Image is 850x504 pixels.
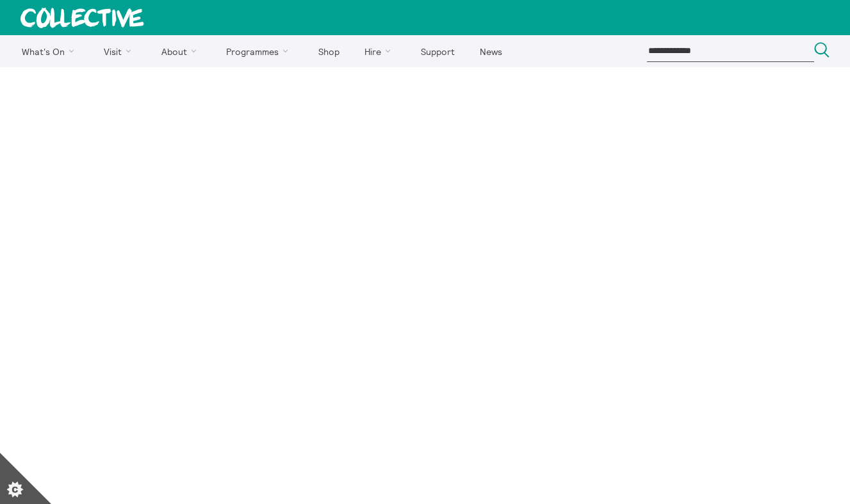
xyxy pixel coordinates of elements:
[409,35,466,67] a: Support
[150,35,213,67] a: About
[468,35,513,67] a: News
[215,35,305,67] a: Programmes
[10,35,90,67] a: What's On
[354,35,407,67] a: Hire
[307,35,350,67] a: Shop
[93,35,148,67] a: Visit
